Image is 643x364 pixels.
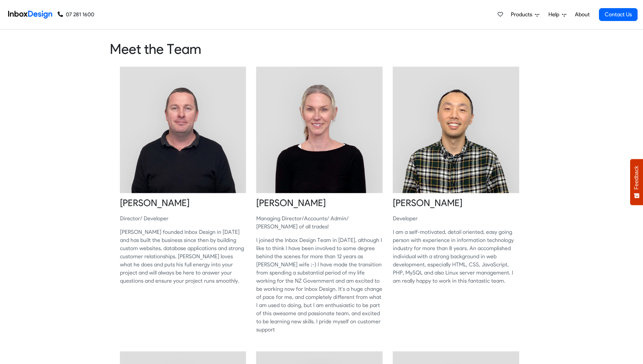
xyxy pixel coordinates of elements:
[256,67,383,347] a: [PERSON_NAME]Managing Director/Accounts/ Admin/ [PERSON_NAME] of all trades!I joined the Inbox De...
[546,8,569,21] a: Help
[599,8,638,21] a: Contact Us
[393,228,519,285] p: I am a self-motivated, detail oriented, easy going person with experience in information technolo...
[548,11,562,19] span: Help
[120,67,246,193] img: 2021_09_23_sheldon.jpg
[508,8,542,21] a: Products
[120,228,246,285] p: [PERSON_NAME] founded Inbox Design in [DATE] and has built the business since then by building cu...
[573,8,591,21] a: About
[120,215,246,223] p: Director/ Developer
[110,40,534,58] heading: Meet the Team
[256,197,383,209] heading: [PERSON_NAME]
[393,67,519,299] a: [PERSON_NAME]DeveloperI am a self-motivated, detail oriented, easy going person with experience i...
[393,215,519,223] p: Developer
[256,215,383,231] p: Managing Director/Accounts/ Admin/ [PERSON_NAME] of all trades!
[256,67,383,193] img: 2021_09_23_jenny.jpg
[120,67,246,299] a: [PERSON_NAME]Director/ Developer[PERSON_NAME] founded Inbox Design in [DATE] and has built the bu...
[511,11,535,19] span: Products
[630,159,643,205] button: Feedback - Show survey
[58,11,94,19] a: 07 281 1600
[634,166,640,189] span: Feedback
[393,67,519,193] img: 2021_09_23_ken.jpg
[393,197,519,209] heading: [PERSON_NAME]
[256,236,383,334] p: I joined the Inbox Design Team in [DATE], although I like to think I have been involved to some d...
[120,197,246,209] heading: [PERSON_NAME]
